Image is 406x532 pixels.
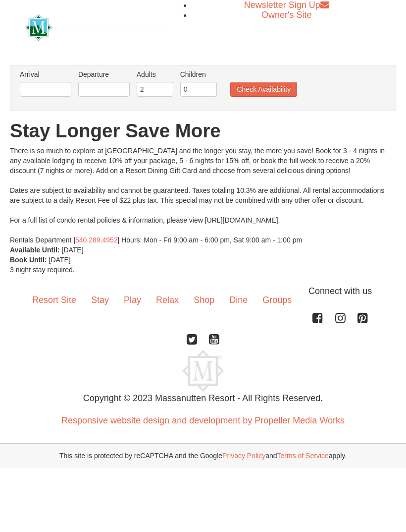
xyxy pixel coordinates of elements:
span: [DATE] [62,246,84,254]
a: Terms of Service [277,452,329,460]
strong: Book Until: [10,256,47,264]
a: Stay [84,285,116,315]
a: Relax [149,285,186,315]
a: Dine [222,285,255,315]
strong: Available Until: [10,246,60,254]
h1: Stay Longer Save More [10,121,396,141]
a: Play [116,285,149,315]
a: Resort Site [25,285,84,315]
label: Departure [78,69,130,79]
label: Children [180,69,217,79]
p: Copyright © 2023 Massanutten Resort - All Rights Reserved. [17,392,389,405]
label: Arrival [20,69,71,79]
a: Responsive website design and development by Propeller Media Works [61,415,345,425]
span: This site is protected by reCAPTCHA and the Google and apply. [59,451,347,461]
label: Adults [137,69,173,79]
button: Check Availability [230,82,297,97]
a: Groups [255,285,299,315]
a: Privacy Policy [222,452,265,460]
img: Massanutten Resort Logo [182,350,224,392]
span: [DATE] [49,256,71,264]
span: 3 night stay required. [10,266,75,274]
a: 540.289.4952 [75,236,118,244]
img: Massanutten Resort Logo [25,14,165,41]
a: Shop [186,285,222,315]
div: There is so much to explore at [GEOGRAPHIC_DATA] and the longer you stay, the more you save! Book... [10,146,396,245]
a: Owner's Site [261,10,311,20]
a: Massanutten Resort [25,14,165,38]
